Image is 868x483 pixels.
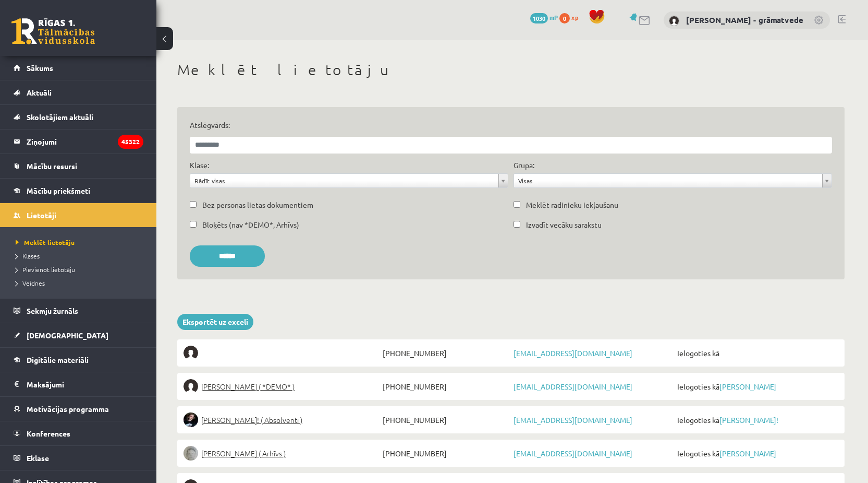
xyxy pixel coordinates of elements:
[202,199,313,210] label: Bez personas lietas dokumentiem
[380,446,511,461] span: [PHONE_NUMBER]
[526,219,602,230] label: Izvadīt vecāku sarakstu
[201,413,302,427] span: [PERSON_NAME]! ( Absolventi )
[184,446,198,461] img: Lelde Braune
[514,382,632,391] a: [EMAIL_ADDRESS][DOMAIN_NAME]
[16,265,146,274] a: Pievienot lietotāju
[27,404,109,414] span: Motivācijas programma
[530,13,548,23] span: 1030
[675,413,838,427] span: Ielogoties kā
[16,251,146,261] a: Klases
[27,129,143,154] legend: Ziņojumi
[201,379,295,394] span: [PERSON_NAME] ( *DEMO* )
[27,429,70,438] span: Konferences
[14,154,143,178] a: Mācību resursi
[571,13,578,21] span: xp
[27,88,52,97] span: Aktuāli
[514,174,832,187] a: Visas
[201,446,286,461] span: [PERSON_NAME] ( Arhīvs )
[27,453,49,463] span: Eklase
[719,382,776,391] a: [PERSON_NAME]
[14,129,143,154] a: Ziņojumi45322
[27,306,78,315] span: Sekmju žurnāls
[14,56,143,80] a: Sākums
[16,279,45,287] span: Veidnes
[559,13,583,21] a: 0 xp
[184,379,380,394] a: [PERSON_NAME] ( *DEMO* )
[14,421,143,445] a: Konferences
[27,331,108,340] span: [DEMOGRAPHIC_DATA]
[14,179,143,203] a: Mācību priekšmeti
[559,13,570,23] span: 0
[14,203,143,227] a: Lietotāji
[719,415,778,425] a: [PERSON_NAME]!
[27,161,77,171] span: Mācību resursi
[27,63,53,73] span: Sākums
[675,446,838,461] span: Ielogoties kā
[14,372,143,396] a: Maksājumi
[16,238,75,246] span: Meklēt lietotāju
[190,160,209,171] label: Klase:
[27,355,89,364] span: Digitālie materiāli
[14,299,143,323] a: Sekmju žurnāls
[14,348,143,372] a: Digitālie materiāli
[380,413,511,427] span: [PHONE_NUMBER]
[14,80,143,104] a: Aktuāli
[16,238,146,247] a: Meklēt lietotāju
[194,174,494,187] span: Rādīt visas
[27,112,93,122] span: Skolotājiem aktuāli
[526,199,618,210] label: Meklēt radinieku iekļaušanu
[118,135,143,149] i: 45322
[514,348,632,358] a: [EMAIL_ADDRESS][DOMAIN_NAME]
[190,174,508,187] a: Rādīt visas
[675,346,838,360] span: Ielogoties kā
[514,415,632,425] a: [EMAIL_ADDRESS][DOMAIN_NAME]
[27,372,143,396] legend: Maksājumi
[669,16,679,26] img: Antra Sondore - grāmatvede
[719,449,776,458] a: [PERSON_NAME]
[14,446,143,470] a: Eklase
[380,346,511,360] span: [PHONE_NUMBER]
[184,446,380,461] a: [PERSON_NAME] ( Arhīvs )
[27,186,90,195] span: Mācību priekšmeti
[675,379,838,394] span: Ielogoties kā
[518,174,818,187] span: Visas
[14,105,143,129] a: Skolotājiem aktuāli
[177,61,845,79] h1: Meklēt lietotāju
[530,13,558,21] a: 1030 mP
[202,219,299,230] label: Bloķēts (nav *DEMO*, Arhīvs)
[184,413,380,427] a: [PERSON_NAME]! ( Absolventi )
[190,120,832,131] label: Atslēgvārds:
[27,210,56,220] span: Lietotāji
[16,252,40,260] span: Klases
[184,379,198,394] img: Elīna Elizabete Ancveriņa
[14,397,143,421] a: Motivācijas programma
[380,379,511,394] span: [PHONE_NUMBER]
[514,160,534,171] label: Grupa:
[11,18,95,44] a: Rīgas 1. Tālmācības vidusskola
[14,323,143,347] a: [DEMOGRAPHIC_DATA]
[184,413,198,427] img: Sofija Anrio-Karlauska!
[177,314,253,330] a: Eksportēt uz exceli
[686,15,803,25] a: [PERSON_NAME] - grāmatvede
[549,13,558,21] span: mP
[16,278,146,288] a: Veidnes
[514,449,632,458] a: [EMAIL_ADDRESS][DOMAIN_NAME]
[16,265,75,274] span: Pievienot lietotāju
